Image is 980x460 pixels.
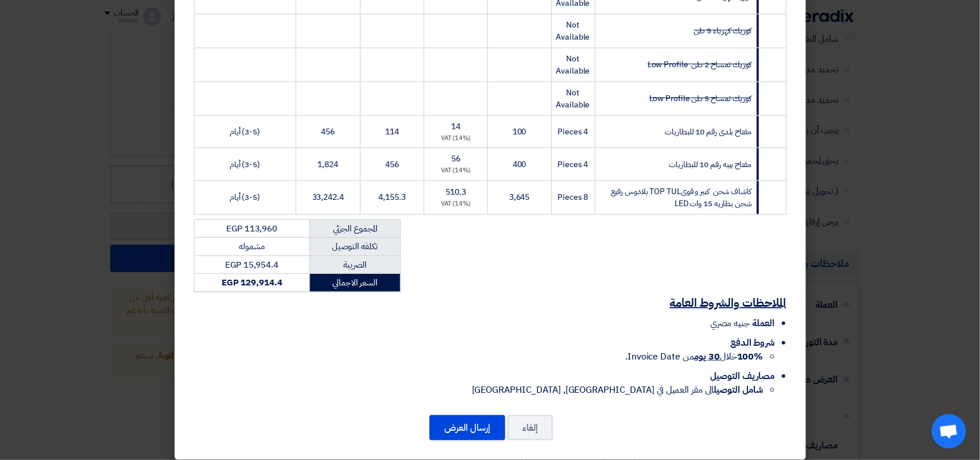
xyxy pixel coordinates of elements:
[710,369,775,383] span: مصاريف التوصيل
[556,87,590,111] span: Not Available
[194,383,764,397] li: الى مقر العميل في [GEOGRAPHIC_DATA], [GEOGRAPHIC_DATA]
[385,159,399,171] span: 456
[309,219,400,238] td: المجموع الجزئي
[429,166,483,176] div: (14%) VAT
[557,159,588,171] span: 4 Pieces
[321,126,335,138] span: 456
[714,383,764,397] strong: شامل التوصيل
[230,191,260,203] span: (3-5) أيام
[429,134,483,144] div: (14%) VAT
[378,191,405,203] span: 4,155.3
[312,191,344,203] span: 33,242.4
[239,240,265,253] span: مشموله
[230,126,260,138] span: (3-5) أيام
[309,274,400,292] td: السعر الاجمالي
[695,350,720,364] u: 30 يوم
[611,185,752,210] span: كاشاف شحن كبير و قوىTOP TUL بلادوس رفيع شحن بطاريه 15 وات LED
[513,159,526,171] span: 400
[318,159,339,171] span: 1,824
[670,294,787,311] u: الملاحظات والشروط العامة
[730,336,774,350] span: شروط الدفع
[451,153,460,165] span: 56
[669,159,752,171] span: مفتاح بيبه رقم 10 للبطاريات
[429,199,483,209] div: (14%) VAT
[513,126,526,138] span: 100
[230,159,260,171] span: (3-5) أيام
[625,350,763,364] span: خلال من Invoice Date.
[710,316,750,330] span: جنيه مصري
[225,258,278,271] span: EGP 15,954.4
[556,53,590,77] span: Not Available
[737,350,764,364] strong: 100%
[648,59,752,71] strike: كوريك تمساح 2 طن Low Profile
[385,126,399,138] span: 114
[665,126,752,138] span: مفتاح بلدى رقم 10 للبطاريات
[649,92,752,105] strike: كوريك تمساح 5 طن Low Profile
[446,186,466,198] span: 510.3
[694,25,752,37] strike: كوريك كهرباء 5 طن
[194,219,309,238] td: EGP 113,960
[556,19,590,43] span: Not Available
[557,126,588,138] span: 4 Pieces
[309,256,400,274] td: الضريبة
[508,415,553,440] button: إلغاء
[752,316,774,330] span: العملة
[309,238,400,256] td: تكلفه التوصيل
[429,415,505,440] button: إرسال العرض
[932,414,966,449] div: Open chat
[509,191,530,203] span: 3,645
[222,276,282,289] strong: EGP 129,914.4
[557,191,588,203] span: 8 Pieces
[451,121,460,133] span: 14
